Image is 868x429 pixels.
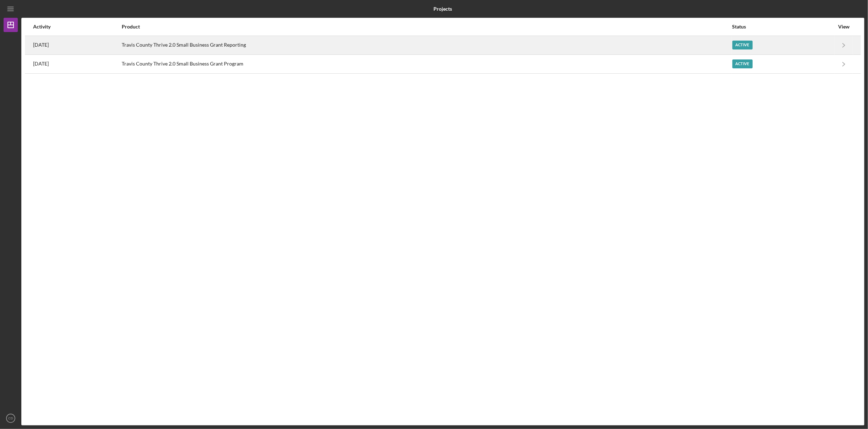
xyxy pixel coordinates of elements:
div: Travis County Thrive 2.0 Small Business Grant Program [122,55,731,73]
b: Projects [434,6,452,12]
text: CD [8,417,13,420]
time: 2025-02-06 23:03 [33,61,49,67]
div: View [835,24,853,30]
div: Travis County Thrive 2.0 Small Business Grant Reporting [122,36,731,54]
time: 2025-09-02 21:51 [33,42,49,48]
div: Active [732,41,753,49]
div: Product [122,24,731,30]
div: Status [732,24,834,30]
div: Activity [33,24,121,30]
button: CD [4,411,18,425]
div: Active [732,59,753,68]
